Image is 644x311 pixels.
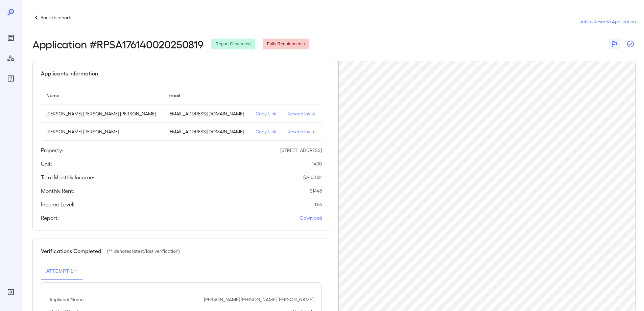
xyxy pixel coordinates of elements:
[211,41,255,47] span: Report Generated
[41,69,98,77] h5: Applicants Information
[263,41,309,47] span: Fails Requirements
[280,147,322,154] p: [STREET_ADDRESS]
[625,39,636,49] button: Close Report
[288,110,316,117] p: Resend Invite
[41,263,82,280] button: Attempt 1**
[168,128,245,135] p: [EMAIL_ADDRESS][DOMAIN_NAME]
[609,39,620,49] button: Flag Report
[256,110,277,117] p: Copy Link
[163,86,250,105] th: Email
[314,201,322,208] p: 1.56
[46,110,158,117] p: [PERSON_NAME] [PERSON_NAME] [PERSON_NAME]
[41,14,72,21] p: Back to reports
[41,146,63,154] h5: Property:
[204,296,313,303] p: [PERSON_NAME] [PERSON_NAME] [PERSON_NAME]
[310,187,322,194] p: $ 1448
[107,248,180,254] p: (** denotes latest/last verification)
[5,73,16,84] div: FAQ
[300,215,322,221] a: Download
[168,110,245,117] p: [EMAIL_ADDRESS][DOMAIN_NAME]
[288,128,316,135] p: Resend Invite
[5,53,16,64] div: Manage Users
[49,296,84,303] p: Applicant Name
[5,287,16,297] div: Log Out
[578,18,636,25] a: Link to Resman Application
[32,38,203,50] h2: Application # RPSA176140020250819
[303,174,322,181] p: $ 2408.52
[312,160,322,167] p: 1400
[41,86,163,105] th: Name
[41,187,74,195] h5: Monthly Rent:
[256,128,277,135] p: Copy Link
[5,32,16,43] div: Reports
[46,128,158,135] p: [PERSON_NAME] [PERSON_NAME]
[41,214,59,222] h5: Report:
[41,247,101,255] h5: Verifications Completed
[41,86,322,141] table: simple table
[41,160,52,168] h5: Unit:
[41,200,74,208] h5: Income Level:
[41,173,94,181] h5: Total Monthly Income:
